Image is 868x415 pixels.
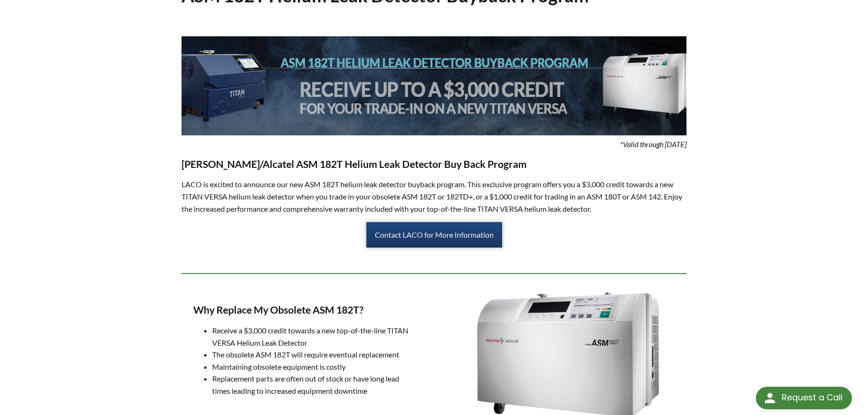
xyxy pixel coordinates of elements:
h3: Why Replace My Obsolete ASM 182T? [193,304,409,317]
li: Replacement parts are often out of stock or have long lead times leading to increased equipment d... [212,373,409,397]
p: LACO is excited to announce our new ASM 182T helium leak detector buyback program. This exclusive... [182,178,687,215]
li: Receive a $3,000 credit towards a new top-of-the-line TITAN VERSA Helium Leak Detector [212,324,409,349]
em: *Valid through [DATE] [620,140,686,149]
h3: [PERSON_NAME]/Alcatel ASM 182T Helium Leak Detector Buy Back Program [182,158,687,171]
div: Request a Call [756,387,852,409]
img: 182T-Banner__LTS_.jpg [182,36,687,135]
li: The obsolete ASM 182T will require eventual replacement [212,349,409,361]
img: round button [762,390,777,406]
a: Contact LACO for More Information [366,222,502,248]
li: Maintaining obsolete equipment is costly [212,361,409,373]
div: Request a Call [782,387,843,408]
